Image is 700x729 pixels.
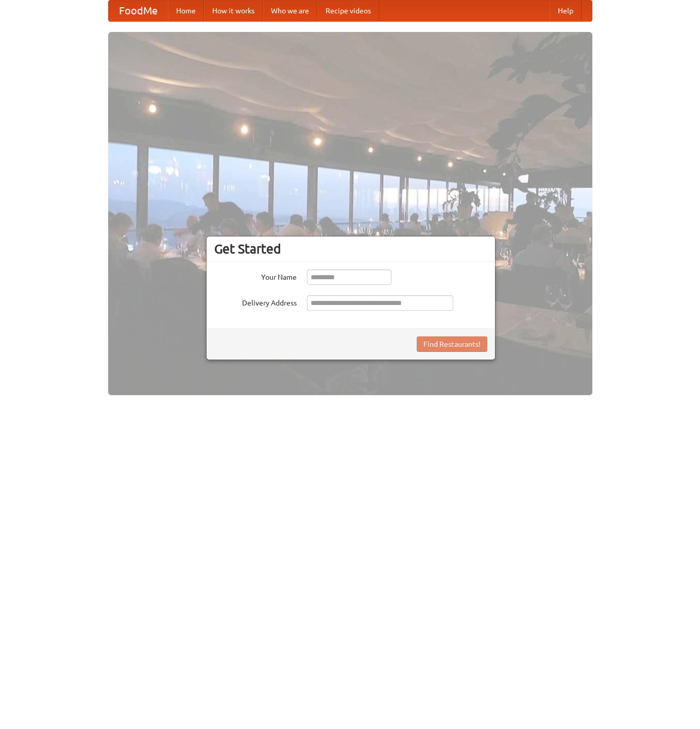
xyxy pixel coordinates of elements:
[417,336,487,352] button: Find Restaurants!
[204,1,263,21] a: How it works
[214,269,297,282] label: Your Name
[550,1,582,21] a: Help
[263,1,317,21] a: Who we are
[214,241,487,257] h3: Get Started
[317,1,379,21] a: Recipe videos
[214,295,297,308] label: Delivery Address
[168,1,204,21] a: Home
[109,1,168,21] a: FoodMe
